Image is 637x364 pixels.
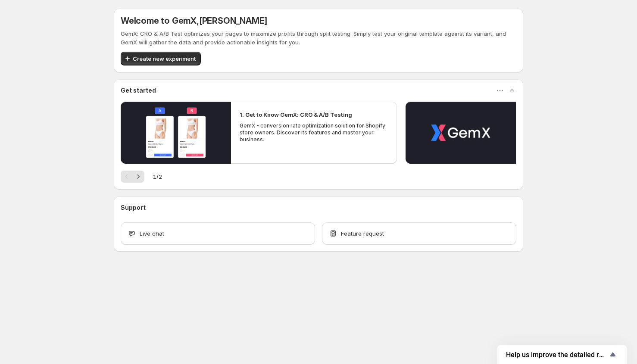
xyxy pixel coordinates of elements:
button: Show survey - Help us improve the detailed report for A/B campaigns [506,349,618,360]
button: Next [132,171,144,183]
h5: Welcome to GemX [121,16,267,26]
h3: Get started [121,86,156,95]
button: Play video [121,102,231,164]
button: Play video [406,102,516,164]
span: Feature request [341,229,384,238]
nav: Pagination [121,171,144,183]
span: , [PERSON_NAME] [197,16,267,26]
span: Help us improve the detailed report for A/B campaigns [506,351,608,359]
h2: 1. Get to Know GemX: CRO & A/B Testing [240,110,352,119]
h3: Support [121,203,146,212]
p: GemX: CRO & A/B Test optimizes your pages to maximize profits through split testing. Simply test ... [121,29,516,47]
p: GemX - conversion rate optimization solution for Shopify store owners. Discover its features and ... [240,122,388,143]
span: Live chat [140,229,164,238]
span: Create new experiment [133,54,196,63]
button: Create new experiment [121,52,201,65]
span: 1 / 2 [153,172,162,181]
